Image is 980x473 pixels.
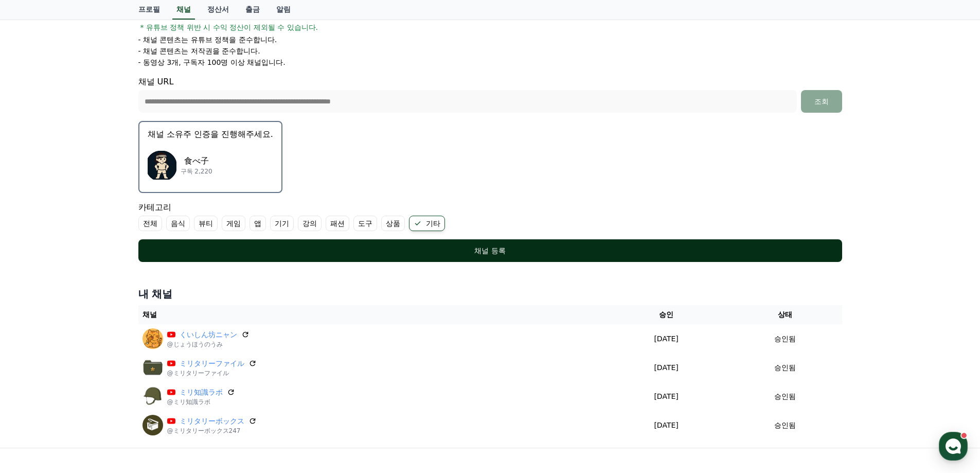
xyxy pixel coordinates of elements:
[138,57,286,67] p: - 동영상 3개, 구독자 100명 이상 채널입니다.
[148,151,176,180] img: 食べ子
[181,167,212,176] p: 구독 2,220
[140,22,318,32] span: * 유튜브 정책 위반 시 수익 정산이 제외될 수 있습니다.
[409,216,445,231] label: 기타
[801,90,842,113] button: 조회
[138,46,260,56] p: - 채널 콘텐츠는 저작권을 준수합니다.
[194,216,218,231] label: 뷰티
[222,216,245,231] label: 게임
[609,420,724,431] p: [DATE]
[728,305,842,324] th: 상태
[138,216,162,231] label: 전체
[609,391,724,402] p: [DATE]
[148,128,273,141] p: 채널 소유주 인증을 진행해주세요.
[138,76,842,113] div: 채널 URL
[250,216,266,231] label: 앱
[180,329,237,340] a: くいしん坊ニャン
[138,287,842,301] h4: 내 채널
[138,305,604,324] th: 채널
[133,326,198,352] a: 설정
[609,334,724,344] p: [DATE]
[774,334,796,344] p: 승인됨
[167,369,257,377] p: @ミリタリーファイル
[180,358,244,369] a: ミリタリーファイル
[142,328,163,349] img: くいしん坊ニャン
[270,216,294,231] label: 기기
[138,239,842,262] button: 채널 등록
[381,216,405,231] label: 상품
[138,121,282,193] button: 채널 소유주 인증을 진행해주세요. 食べ子 食べ子 구독 2,220
[805,96,838,107] div: 조회
[774,420,796,431] p: 승인됨
[159,342,171,350] span: 설정
[604,305,728,324] th: 승인
[298,216,322,231] label: 강의
[180,416,244,427] a: ミリタリーボックス
[142,415,163,435] img: ミリタリーボックス
[166,216,190,231] label: 음식
[353,216,377,231] label: 도구
[142,386,163,407] img: ミリ知識ラボ
[167,427,257,435] p: @ミリタリーボックス247
[774,362,796,373] p: 승인됨
[138,34,277,45] p: - 채널 콘텐츠는 유튜브 정책을 준수합니다.
[3,326,68,352] a: 홈
[138,201,842,231] div: 카테고리
[326,216,349,231] label: 패션
[94,342,106,351] span: 대화
[32,342,39,350] span: 홈
[774,391,796,402] p: 승인됨
[167,340,250,348] p: @じょうほうのうみ
[159,246,822,256] div: 채널 등록
[181,155,212,167] p: 食べ子
[142,357,163,378] img: ミリタリーファイル
[167,398,235,406] p: @ミリ知識ラボ
[180,387,223,398] a: ミリ知識ラボ
[609,362,724,373] p: [DATE]
[68,326,133,352] a: 대화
